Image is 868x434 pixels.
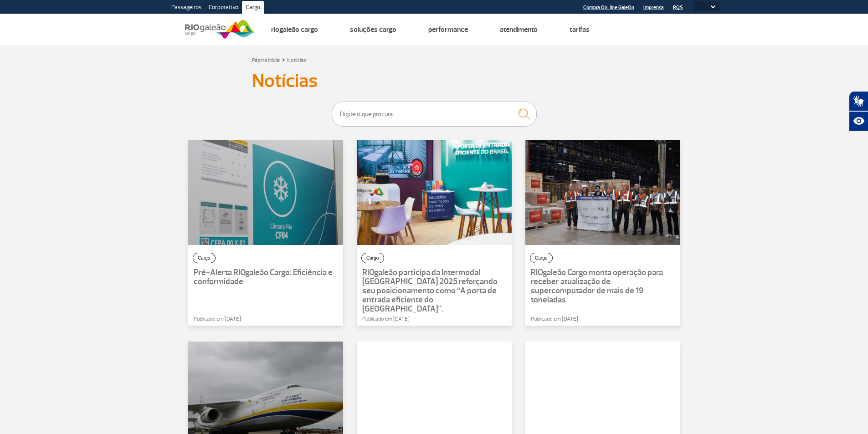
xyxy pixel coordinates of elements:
a: RQS [673,5,683,10]
p: Publicado em [DATE] [362,315,531,323]
button: Cargo [361,253,384,263]
h3: Notícias [252,70,616,92]
a: Tarifas [570,25,590,34]
a: Performance [428,25,468,34]
p: Publicado em [DATE] [531,315,699,323]
a: > [282,54,285,65]
a: Imprensa [643,5,664,10]
p: Publicado em [DATE] [194,315,362,323]
a: Atendimento [500,25,538,34]
div: Plugin de acessibilidade da Hand Talk. [849,91,868,131]
a: Soluções Cargo [350,25,396,34]
p: Pré-Alerta RIOgaleão Cargo: Eficiência e conformidade [194,268,338,286]
a: Cargo [242,1,264,15]
a: Notícias [287,57,306,64]
p: RIOgaleão participa da Intermodal [GEOGRAPHIC_DATA] 2025 reforçando seu posicionamento como “A po... [362,268,506,314]
button: Cargo [530,253,553,263]
input: Digite o que procura [332,102,537,127]
button: Abrir tradutor de língua de sinais. [849,91,868,111]
p: RIOgaleão Cargo monta operação para receber atualização de supercomputador de mais de 19 toneladas [531,268,675,305]
button: Abrir recursos assistivos. [849,111,868,131]
a: Passageiros [168,1,205,15]
a: Compra On-line GaleOn [583,5,634,10]
a: Riogaleão Cargo [271,25,318,34]
button: Cargo [193,253,216,263]
a: Corporativo [205,1,242,15]
a: Página Inicial [252,57,280,64]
